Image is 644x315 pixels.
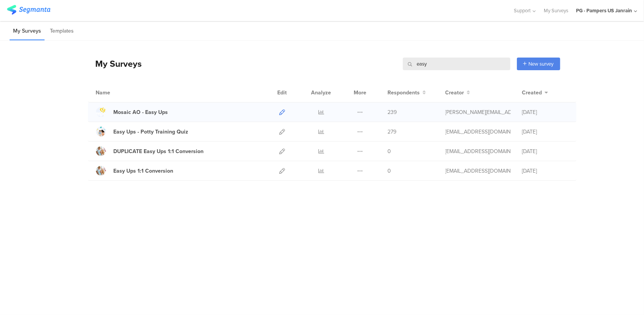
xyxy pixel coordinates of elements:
div: Easy Ups - Potty Training Quiz [114,128,189,136]
div: asaf.m@yellowhead.pro [445,167,511,175]
div: Easy Ups 1:1 Conversion [114,167,174,175]
div: [DATE] [522,167,568,175]
span: Creator [445,89,464,97]
img: segmanta logo [7,5,50,15]
a: Mosaic AO - Easy Ups [96,107,168,117]
div: DUPLICATE Easy Ups 1:1 Conversion [114,147,204,155]
div: shai@segmanta.com [445,128,511,136]
div: Mosaic AO - Easy Ups [114,108,168,116]
span: Respondents [388,89,420,97]
button: Creator [445,89,470,97]
span: 239 [388,108,397,116]
div: [DATE] [522,128,568,136]
span: 279 [388,128,397,136]
button: Created [522,89,548,97]
div: PG - Pampers US Janrain [576,7,632,14]
div: [DATE] [522,147,568,155]
div: asaf.m@yellowhead.pro [445,147,511,155]
span: 0 [388,147,391,155]
a: DUPLICATE Easy Ups 1:1 Conversion [96,146,204,156]
div: simanski.c@pg.com [445,108,511,116]
a: Easy Ups - Potty Training Quiz [96,127,189,137]
li: My Surveys [10,22,45,40]
span: 0 [388,167,391,175]
div: [DATE] [522,108,568,116]
div: My Surveys [88,57,142,70]
input: Survey Name, Creator... [403,58,510,70]
div: More [352,83,369,102]
a: Easy Ups 1:1 Conversion [96,166,174,176]
div: Name [96,89,142,97]
span: New survey [529,60,554,68]
button: Respondents [388,89,426,97]
span: Support [514,7,531,14]
li: Templates [46,22,77,40]
span: Created [522,89,542,97]
div: Analyze [310,83,333,102]
div: Edit [274,83,291,102]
